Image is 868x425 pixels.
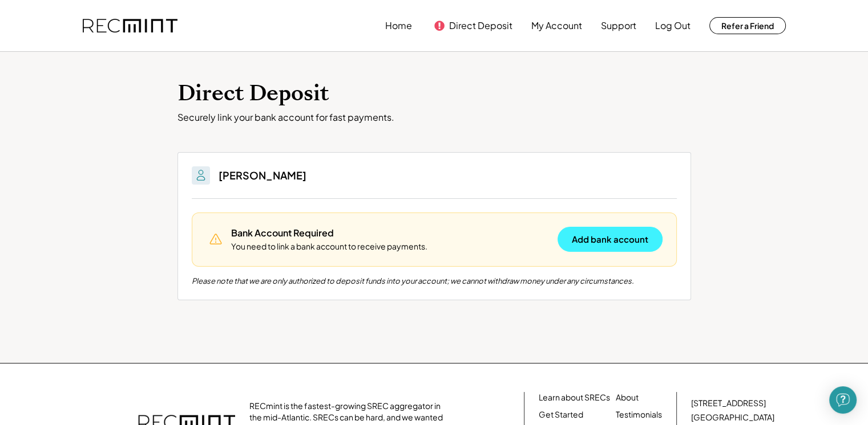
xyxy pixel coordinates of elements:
[177,80,691,107] h1: Direct Deposit
[539,392,610,403] a: Learn about SRECs
[709,17,786,34] button: Refer a Friend
[192,276,634,286] div: Please note that we are only authorized to deposit funds into your account; we cannot withdraw mo...
[231,241,427,252] div: You need to link a bank account to receive payments.
[539,409,583,420] a: Get Started
[829,386,857,414] div: Open Intercom Messenger
[616,409,662,420] a: Testimonials
[83,19,177,33] img: recmint-logotype%403x.png
[219,169,306,182] h3: [PERSON_NAME]
[194,169,208,182] img: People.svg
[558,227,663,252] button: Add bank account
[231,227,334,239] div: Bank Account Required
[601,14,636,37] button: Support
[531,14,582,37] button: My Account
[385,14,412,37] button: Home
[691,412,774,423] div: [GEOGRAPHIC_DATA]
[691,398,766,409] div: [STREET_ADDRESS]
[449,14,512,37] button: Direct Deposit
[655,14,691,37] button: Log Out
[616,392,639,403] a: About
[177,112,691,124] div: Securely link your bank account for fast payments.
